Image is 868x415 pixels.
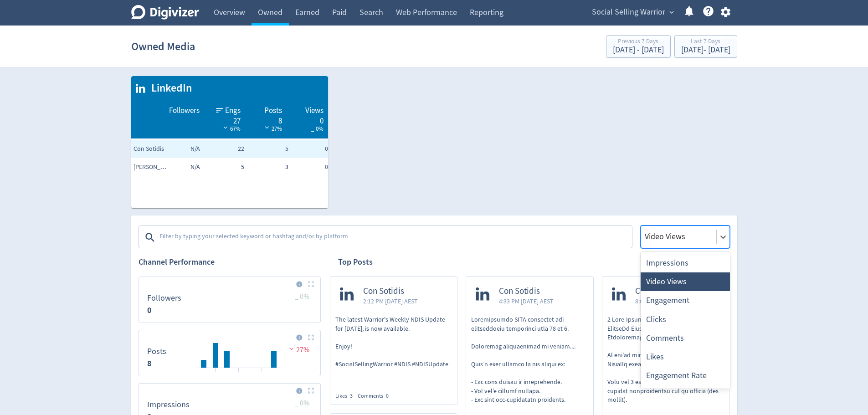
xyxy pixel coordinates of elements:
[499,286,554,297] span: Con Sotidis
[147,305,152,316] strong: 0
[131,76,329,208] table: customized table
[311,125,324,133] span: _ 0%
[291,140,335,158] td: 0
[221,125,241,133] span: 67%
[143,281,317,319] svg: Followers 0
[147,400,190,410] dt: Impressions
[134,163,170,172] span: Tapiwa Masenda
[308,334,314,340] img: Placeholder
[210,371,221,378] text: 03/09
[606,35,671,58] button: Previous 7 Days[DATE] - [DATE]
[247,158,291,176] td: 3
[169,105,200,116] span: Followers
[159,140,203,158] td: N/A
[291,158,335,176] td: 0
[350,392,353,400] span: 3
[225,105,241,116] span: Engs
[202,140,247,158] td: 22
[338,256,373,268] h2: Top Posts
[262,124,272,131] img: negative-performance-white.svg
[641,291,730,310] div: Engagement
[499,297,554,306] span: 4:33 PM [DATE] AEST
[613,46,664,54] div: [DATE] - [DATE]
[287,345,296,352] img: negative-performance.svg
[330,277,457,384] a: Con Sotidis2:12 PM [DATE] AESTThe latest Warrior's Weekly NDIS Update for [DATE], is now availabl...
[363,286,418,297] span: Con Sotidis
[295,292,309,301] span: _ 0%
[335,315,452,369] p: The latest Warrior's Weekly NDIS Update for [DATE], is now available. Enjoy! #SocialSellingWarrio...
[589,5,676,20] button: Social Selling Warrior
[139,256,321,268] h2: Channel Performance
[641,348,730,366] div: Likes
[308,281,314,287] img: Placeholder
[131,32,195,61] h1: Owned Media
[147,81,192,96] span: LinkedIn
[641,310,730,329] div: Clicks
[641,329,730,348] div: Comments
[247,140,291,158] td: 5
[262,125,282,133] span: 27%
[264,105,282,116] span: Posts
[143,334,317,372] svg: Posts 8
[363,297,418,306] span: 2:12 PM [DATE] AEST
[641,272,730,291] div: Video Views
[641,254,730,272] div: Impressions
[681,46,730,54] div: [DATE] - [DATE]
[250,116,282,123] div: 8
[159,158,203,176] td: N/A
[295,399,309,408] span: _ 0%
[147,358,152,369] strong: 8
[134,144,170,154] span: Con Sotidis
[147,293,181,303] dt: Followers
[641,366,730,385] div: Engagement Rate
[257,371,267,378] text: 07/09
[147,346,166,357] dt: Posts
[305,105,324,116] span: Views
[641,385,730,404] div: Date
[287,345,309,354] span: 27%
[592,5,665,20] span: Social Selling Warrior
[209,116,241,123] div: 27
[335,392,358,400] div: Likes
[635,297,690,306] span: 8:00 AM [DATE] AEST
[291,116,324,123] div: 0
[674,35,737,58] button: Last 7 Days[DATE]- [DATE]
[202,158,247,176] td: 5
[613,38,664,46] div: Previous 7 Days
[386,392,389,400] span: 0
[308,388,314,394] img: Placeholder
[233,371,244,378] text: 05/09
[668,8,676,16] span: expand_more
[635,286,690,297] span: Con Sotidis
[221,124,230,131] img: negative-performance-white.svg
[681,38,730,46] div: Last 7 Days
[358,392,394,400] div: Comments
